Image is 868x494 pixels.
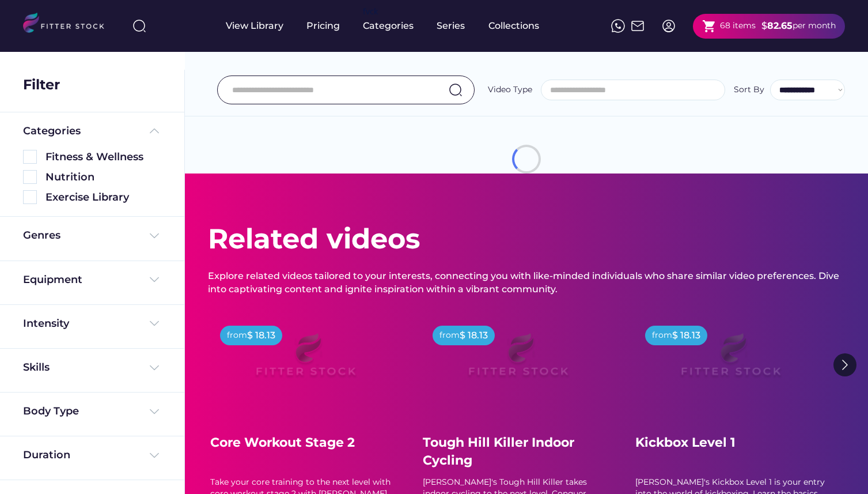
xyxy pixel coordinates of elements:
[46,170,161,184] div: Nutrition
[227,330,247,341] div: from
[761,20,767,32] div: $
[631,19,645,33] img: Frame%2051.svg
[147,229,161,243] img: Frame%20%284%29.svg
[23,316,69,331] div: Intensity
[210,434,400,452] div: Core Workout Stage 2
[23,404,79,418] div: Body Type
[444,319,592,402] img: Frame%2079%20%281%29.svg
[720,20,756,32] div: 68 items
[147,273,161,286] img: Frame%20%284%29.svg
[147,361,161,375] img: Frame%20%284%29.svg
[147,124,161,138] img: Frame%20%285%29.svg
[793,20,836,32] div: per month
[232,319,379,402] img: Frame%2079%20%281%29.svg
[46,150,161,164] div: Fitness & Wellness
[23,190,37,204] img: Rectangle%205126.svg
[208,270,845,296] div: Explore related videos tailored to your interests, connecting you with like-minded individuals wh...
[657,319,804,402] img: Frame%2079%20%281%29.svg
[662,19,676,33] img: profile-circle.svg
[23,150,37,164] img: Rectangle%205126.svg
[23,13,114,36] img: LOGO.svg
[488,84,532,96] div: Video Type
[23,360,52,375] div: Skills
[702,19,717,33] button: shopping_cart
[437,20,465,32] div: Series
[23,75,60,95] div: Filter
[635,434,825,452] div: Kickbox Level 1
[147,405,161,418] img: Frame%20%284%29.svg
[488,20,539,32] div: Collections
[611,19,625,33] img: meteor-icons_whatsapp%20%281%29.svg
[363,20,414,32] div: Categories
[147,448,161,462] img: Frame%20%284%29.svg
[423,434,613,470] div: Tough Hill Killer Indoor Cycling
[767,20,793,31] strong: 82.65
[449,83,463,97] img: search-normal.svg
[363,6,378,17] div: fvck
[23,170,37,184] img: Rectangle%205126.svg
[833,353,856,376] img: Group%201000002322%20%281%29.svg
[439,330,460,341] div: from
[208,220,420,258] div: Related videos
[226,20,283,32] div: View Library
[132,19,146,33] img: search-normal%203.svg
[306,20,340,32] div: Pricing
[734,84,764,96] div: Sort By
[46,190,161,205] div: Exercise Library
[652,330,672,341] div: from
[23,448,70,462] div: Duration
[23,124,81,138] div: Categories
[23,228,60,243] div: Genres
[23,273,82,287] div: Equipment
[147,316,161,330] img: Frame%20%284%29.svg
